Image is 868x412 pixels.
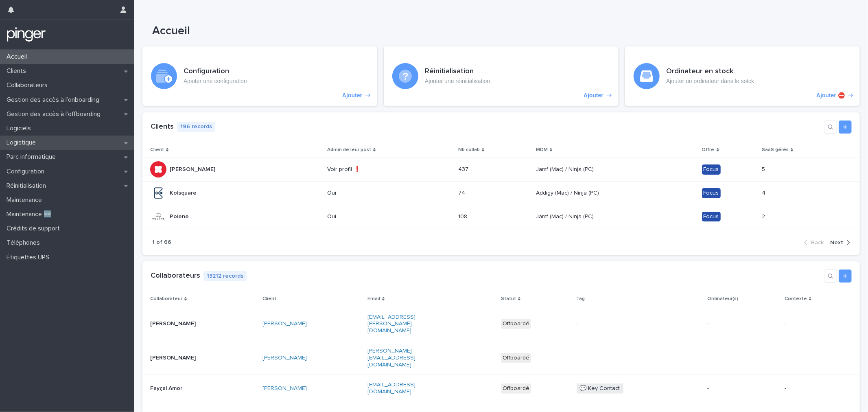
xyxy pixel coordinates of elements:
p: Polene [170,212,190,220]
a: [PERSON_NAME] [262,355,307,362]
p: Ajouter [584,92,603,99]
p: - [785,385,843,392]
p: Maintenance [3,196,48,204]
p: 437 [458,164,470,173]
div: Offboardé [501,353,531,363]
p: Ajouter une réinitialisation [425,78,490,85]
p: Admin de leur post [327,145,371,154]
p: 4 [762,188,767,197]
a: Ajouter [384,46,619,106]
a: Collaborateurs [151,272,200,279]
p: Kolsquare [170,188,198,197]
div: Offboardé [501,384,531,394]
button: Back [804,239,827,246]
p: 2 [762,212,767,220]
p: Accueil [3,53,33,61]
div: Focus [702,212,721,222]
p: Ajouter ⛔️ [816,92,845,99]
p: 1 of 66 [152,239,171,246]
tr: [PERSON_NAME][PERSON_NAME] [PERSON_NAME] [EMAIL_ADDRESS][PERSON_NAME][DOMAIN_NAME]Offboardé--- [142,307,860,341]
p: Addigy (Mac) / Ninja (PC) [536,188,601,197]
img: mTgBEunGTSyRkCgitkcU [7,26,46,43]
p: [PERSON_NAME] [150,353,197,362]
p: - [707,355,765,362]
a: [PERSON_NAME][EMAIL_ADDRESS][DOMAIN_NAME] [367,348,415,368]
a: Add new record [839,121,852,134]
p: Collaborateurs [3,81,54,89]
p: Jamf (Mac) / Ninja (PC) [536,164,595,173]
p: Téléphones [3,239,46,247]
p: [PERSON_NAME] [150,319,197,327]
p: MDM [536,145,548,154]
p: - [577,320,635,327]
tr: KolsquareKolsquare Oui7474 Addigy (Mac) / Ninja (PC)Addigy (Mac) / Ninja (PC) Focus44 [142,181,860,205]
p: Logiciels [3,125,37,132]
p: Étiquettes UPS [3,254,56,261]
p: Client [150,145,164,154]
p: Contexte [785,294,807,303]
p: - [577,355,635,362]
div: Focus [702,164,721,175]
p: Ajouter un ordinateur dans le sotck [666,78,754,85]
p: 196 records [177,122,215,132]
div: Offboardé [501,319,531,329]
p: [PERSON_NAME] [170,164,217,173]
p: Email [367,294,380,303]
p: 13212 records [203,271,247,281]
p: Jamf (Mac) / Ninja (PC) [536,212,595,220]
h3: Ordinateur en stock [666,67,754,76]
p: Ajouter une configuration [184,78,247,85]
a: Clients [151,123,174,130]
p: 74 [458,188,467,197]
p: Clients [3,67,33,75]
p: SaaS gérés [762,145,789,154]
h3: Configuration [184,67,247,76]
p: Tag [577,294,585,303]
tr: [PERSON_NAME][PERSON_NAME] [PERSON_NAME] [PERSON_NAME][EMAIL_ADDRESS][DOMAIN_NAME]Offboardé--- [142,341,860,375]
p: Parc informatique [3,153,62,161]
h1: Accueil [152,24,549,38]
p: Configuration [3,168,51,175]
p: - [785,355,843,362]
tr: [PERSON_NAME][PERSON_NAME] Voir profil ❗437437 Jamf (Mac) / Ninja (PC)Jamf (Mac) / Ninja (PC) Foc... [142,158,860,181]
p: Client [262,294,276,303]
a: [EMAIL_ADDRESS][DOMAIN_NAME] [367,382,415,394]
a: [PERSON_NAME] [262,385,307,392]
button: Next [827,239,850,246]
span: Next [830,240,843,245]
span: Back [811,240,824,245]
p: - [707,385,765,392]
p: Voir profil ❗ [327,166,395,173]
span: 💬 Key Contact [577,384,623,394]
p: 108 [458,212,469,220]
p: Logistique [3,139,42,147]
div: Focus [702,188,721,198]
p: Ajouter [342,92,362,99]
p: Statut [501,294,516,303]
a: [PERSON_NAME] [262,320,307,327]
p: Offre [702,145,715,154]
p: - [785,320,843,327]
p: Maintenance 🆕 [3,210,58,218]
tr: PolenePolene Oui108108 Jamf (Mac) / Ninja (PC)Jamf (Mac) / Ninja (PC) Focus22 [142,205,860,228]
a: Add new record [839,270,852,283]
a: [EMAIL_ADDRESS][PERSON_NAME][DOMAIN_NAME] [367,314,415,334]
p: Gestion des accès à l’offboarding [3,110,107,118]
p: Nb collab [458,145,480,154]
p: 5 [762,164,767,173]
p: Crédits de support [3,225,66,232]
p: Gestion des accès à l’onboarding [3,96,106,104]
p: Oui [327,213,395,220]
a: Ajouter ⛔️ [625,46,860,106]
p: - [707,320,765,327]
a: Ajouter [142,46,377,106]
h3: Réinitialisation [425,67,490,76]
p: Ordinateur(s) [707,294,738,303]
p: Fayçal Amor [150,384,184,392]
p: Réinitialisation [3,182,52,190]
p: Oui [327,190,395,197]
p: Collaborateur [150,294,182,303]
tr: Fayçal AmorFayçal Amor [PERSON_NAME] [EMAIL_ADDRESS][DOMAIN_NAME]Offboardé💬 Key Contact-- [142,375,860,402]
